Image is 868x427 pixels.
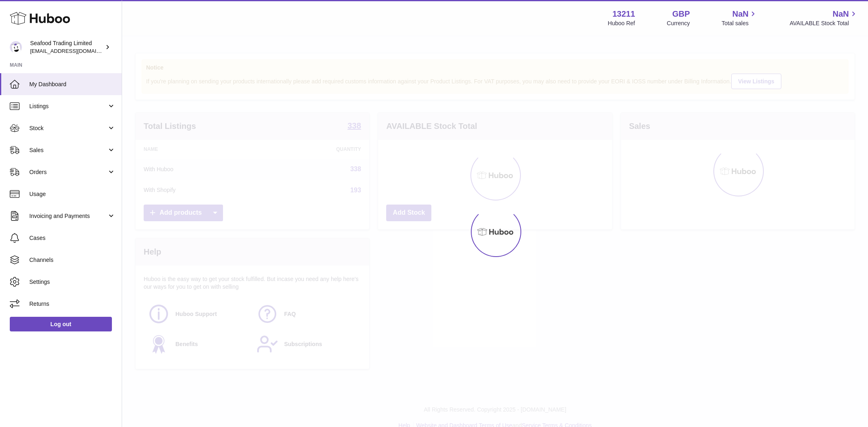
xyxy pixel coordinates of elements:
a: NaN Total sales [722,9,758,27]
span: Cases [29,234,116,242]
span: Sales [29,146,107,154]
span: Orders [29,168,107,176]
span: Listings [29,102,107,110]
a: NaN AVAILABLE Stock Total [789,9,858,27]
span: Invoicing and Payments [29,212,107,220]
span: Stock [29,124,107,132]
strong: GBP [672,9,690,20]
div: Currency [667,20,690,27]
span: AVAILABLE Stock Total [789,20,858,27]
strong: 13211 [612,9,635,20]
div: Huboo Ref [608,20,635,27]
span: [EMAIL_ADDRESS][DOMAIN_NAME] [30,48,120,54]
span: Settings [29,278,116,286]
span: NaN [833,9,849,20]
img: internalAdmin-13211@internal.huboo.com [10,41,22,53]
a: Log out [10,317,112,331]
span: My Dashboard [29,81,116,88]
span: NaN [732,9,748,20]
span: Total sales [722,20,758,27]
span: Usage [29,190,116,198]
span: Channels [29,256,116,264]
div: Seafood Trading Limited [30,39,103,55]
span: Returns [29,300,116,308]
